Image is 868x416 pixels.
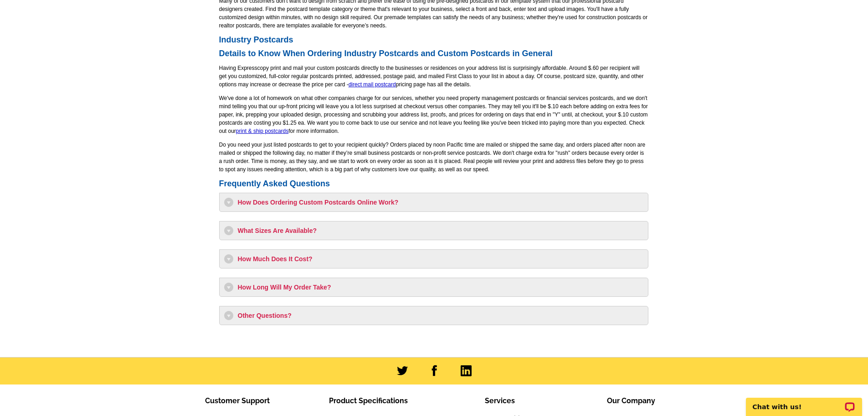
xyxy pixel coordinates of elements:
[224,226,643,235] h3: What Sizes Are Available?
[224,311,643,320] h3: Other Questions?
[607,396,655,405] span: Our Company
[740,387,868,416] iframe: LiveChat chat widget
[224,254,643,263] h3: How Much Does It Cost?
[219,49,553,58] strong: Details to Know When Ordering Industry Postcards and Custom Postcards in General
[219,35,648,45] h2: Industry Postcards
[205,396,270,405] span: Customer Support
[219,94,648,135] p: We've done a lot of homework on what other companies charge for our services, whether you need pr...
[219,141,648,174] p: Do you need your just listed postcards to get to your recipient quickly? Orders placed by noon Pa...
[219,179,648,189] h2: Frequently Asked Questions
[236,128,288,134] a: print & ship postcards
[485,396,515,405] span: Services
[329,396,408,405] span: Product Specifications
[219,64,648,89] p: Having Expresscopy print and mail your custom postcards directly to the businesses or residences ...
[224,283,643,292] h3: How Long Will My Order Take?
[224,198,643,207] h3: How Does Ordering Custom Postcards Online Work?
[349,81,396,88] a: direct mail postcard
